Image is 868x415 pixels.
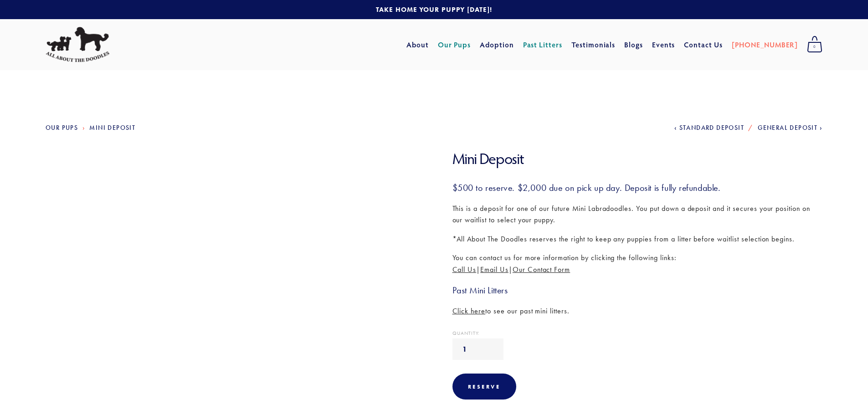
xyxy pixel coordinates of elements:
[807,41,822,53] span: 0
[46,124,78,132] a: Our Pups
[452,284,823,296] h3: Past Mini Litters
[452,305,823,317] p: to see our past mini litters.
[758,124,822,132] a: General Deposit
[406,36,429,53] a: About
[452,149,823,168] h1: Mini Deposit
[438,36,471,53] a: Our Pups
[452,338,503,360] input: Quantity
[684,36,723,53] a: Contact Us
[89,124,135,132] a: Mini Deposit
[758,124,817,132] span: General Deposit
[452,374,516,400] div: Reserve
[732,36,798,53] a: [PHONE_NUMBER]
[452,182,823,194] h3: $500 to reserve. $2,000 due on pick up day. Deposit is fully refundable.
[523,40,563,49] a: Past Litters
[624,36,643,53] a: Blogs
[46,27,109,62] img: All About The Doodles
[571,36,616,53] a: Testimonials
[452,265,477,274] a: Call Us
[802,33,827,56] a: 0 items in cart
[452,307,486,315] a: Click here
[480,265,508,274] a: Email Us
[468,383,501,390] div: Reserve
[452,252,823,275] p: You can contact us for more information by clicking the following links: | |
[452,203,823,226] p: This is a deposit for one of our future Mini Labradoodles. You put down a deposit and it secures ...
[452,331,823,336] div: Quantity:
[480,36,514,53] a: Adoption
[513,265,570,274] a: Our Contact Form
[674,124,744,132] a: Standard Deposit
[679,124,744,132] span: Standard Deposit
[652,36,675,53] a: Events
[452,233,823,245] p: *All About The Doodles reserves the right to keep any puppies from a litter before waitlist selec...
